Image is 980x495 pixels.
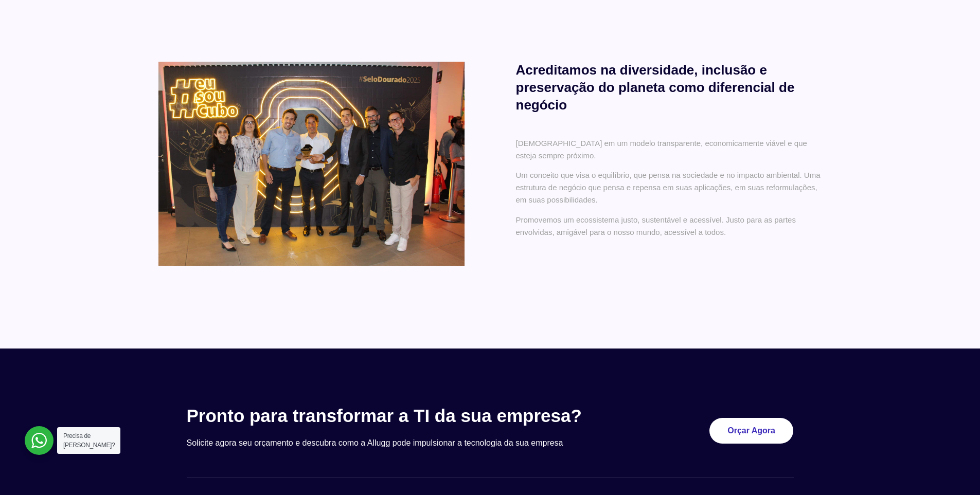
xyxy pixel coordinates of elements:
[516,62,822,114] h2: Acreditamos na diversidade, inclusão e preservação do planeta como diferencial de negócio
[516,137,822,162] p: [DEMOGRAPHIC_DATA] em um modelo transparente, economicamente viável e que esteja sempre próximo.
[187,437,630,449] p: Solicite agora seu orçamento e descubra como a Allugg pode impulsionar a tecnologia da sua empresa
[516,169,822,206] p: Um conceito que visa o equilíbrio, que pensa na sociedade e no impacto ambiental. Uma estrutura d...
[727,427,775,435] span: Orçar Agora
[750,82,980,495] iframe: Chat Widget
[750,82,980,495] div: Widget de chat
[516,214,822,239] p: Promovemos um ecossistema justo, sustentável e acessível. Justo para as partes envolvidas, amigáv...
[187,405,630,427] h3: Pronto para transformar a TI da sua empresa?
[709,418,793,444] a: Orçar Agora
[63,432,115,449] span: Precisa de [PERSON_NAME]?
